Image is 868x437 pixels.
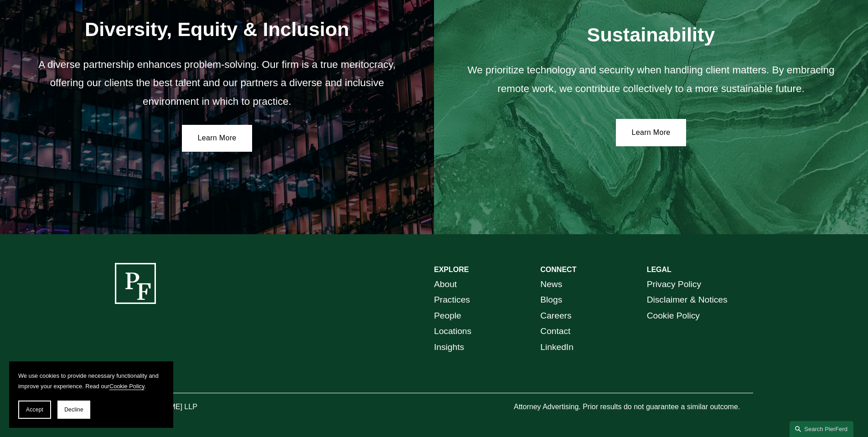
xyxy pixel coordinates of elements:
a: About [434,277,457,293]
strong: EXPLORE [434,266,469,273]
p: We use cookies to provide necessary functionality and improve your experience. Read our . [18,370,164,391]
span: Accept [26,406,43,413]
strong: CONNECT [540,266,576,273]
p: © [PERSON_NAME] LLP [115,401,248,414]
a: Search this site [790,421,853,437]
a: Careers [540,308,571,324]
a: Contact [540,324,570,339]
a: News [540,277,562,293]
a: Locations [434,324,471,339]
a: Learn More [616,119,687,146]
button: Decline [57,401,90,419]
h2: Sustainability [460,23,842,46]
a: Insights [434,339,464,355]
a: LinkedIn [540,339,573,355]
a: Learn More [182,125,253,152]
a: Cookie Policy [647,308,700,324]
span: Decline [64,406,83,413]
h2: Diversity, Equity & Inclusion [26,17,408,41]
a: Practices [434,292,470,308]
a: People [434,308,461,324]
button: Accept [18,401,51,419]
a: Blogs [540,292,562,308]
p: Attorney Advertising. Prior results do not guarantee a similar outcome. [514,401,753,414]
a: Privacy Policy [647,277,701,293]
p: We prioritize technology and security when handling client matters. By embracing remote work, we ... [460,61,842,98]
a: Cookie Policy [109,383,145,390]
section: Cookie banner [9,361,173,428]
p: A diverse partnership enhances problem-solving. Our firm is a true meritocracy, offering our clie... [26,56,408,111]
strong: LEGAL [647,266,672,273]
a: Disclaimer & Notices [647,292,728,308]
